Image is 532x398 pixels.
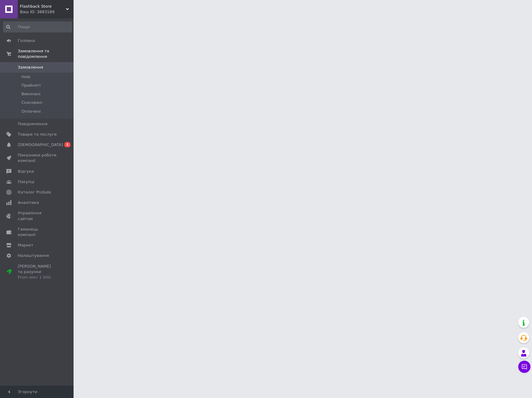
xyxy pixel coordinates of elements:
[18,142,63,148] span: [DEMOGRAPHIC_DATA]
[20,4,66,9] span: Flashback Store
[18,152,57,163] span: Показники роботи компанії
[518,361,530,373] button: Чат з покупцем
[18,48,74,59] span: Замовлення та повідомлення
[3,21,72,32] input: Пошук
[18,200,39,205] span: Аналітика
[18,169,34,174] span: Відгуки
[64,142,70,147] span: 1
[18,264,57,280] span: [PERSON_NAME] та рахунки
[18,38,35,43] span: Головна
[18,210,57,221] span: Управління сайтом
[18,121,47,127] span: Повідомлення
[20,9,74,15] div: Ваш ID: 3883189
[18,227,57,238] span: Гаманець компанії
[21,74,30,80] span: Нові
[18,190,51,195] span: Каталог ProSale
[18,275,57,280] div: Prom мікс 1 000
[18,179,34,185] span: Покупці
[18,132,57,137] span: Товари та послуги
[21,109,41,114] span: Оплачені
[21,83,40,88] span: Прийняті
[21,91,40,97] span: Виконані
[21,100,42,105] span: Скасовані
[18,242,33,248] span: Маркет
[18,253,49,258] span: Налаштування
[18,65,43,70] span: Замовлення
